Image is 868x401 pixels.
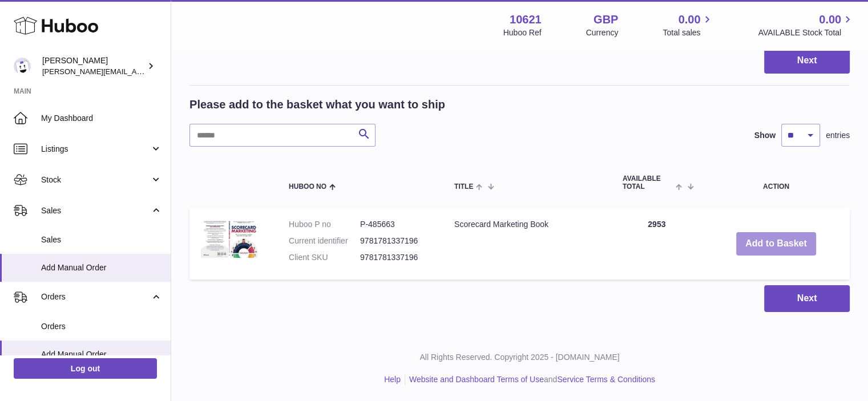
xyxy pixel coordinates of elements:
[510,12,542,27] strong: 10621
[443,208,611,280] td: Scorecard Marketing Book
[454,183,473,191] span: Title
[594,12,618,27] strong: GBP
[360,219,431,230] dd: P-485663
[764,285,850,312] button: Next
[289,236,360,246] dt: Current identifier
[41,205,150,216] span: Sales
[41,262,162,273] span: Add Manual Order
[289,252,360,263] dt: Client SKU
[663,27,713,38] span: Total sales
[180,352,859,363] p: All Rights Reserved. Copyright 2025 - [DOMAIN_NAME]
[758,12,854,38] a: 0.00 AVAILABLE Stock Total
[14,358,157,379] a: Log out
[557,375,655,384] a: Service Terms & Conditions
[42,67,229,76] span: [PERSON_NAME][EMAIL_ADDRESS][DOMAIN_NAME]
[754,130,776,141] label: Show
[663,12,713,38] a: 0.00 Total sales
[289,183,326,191] span: Huboo no
[41,144,150,155] span: Listings
[405,374,655,385] li: and
[289,219,360,230] dt: Huboo P no
[611,208,703,280] td: 2953
[41,234,162,245] span: Sales
[42,55,145,77] div: [PERSON_NAME]
[14,58,31,75] img: steven@scoreapp.com
[679,12,701,27] span: 0.00
[384,375,401,384] a: Help
[826,130,850,141] span: entries
[703,164,850,201] th: Action
[409,375,544,384] a: Website and Dashboard Terms of Use
[41,175,150,185] span: Stock
[758,27,854,38] span: AVAILABLE Stock Total
[736,232,816,256] button: Add to Basket
[503,27,542,38] div: Huboo Ref
[41,291,150,302] span: Orders
[201,219,258,258] img: Scorecard Marketing Book
[586,27,619,38] div: Currency
[623,175,673,190] span: AVAILABLE Total
[764,47,850,74] button: Next
[41,321,162,332] span: Orders
[41,349,162,360] span: Add Manual Order
[360,252,431,263] dd: 9781781337196
[41,113,162,124] span: My Dashboard
[819,12,841,27] span: 0.00
[360,236,431,246] dd: 9781781337196
[189,97,445,112] h2: Please add to the basket what you want to ship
